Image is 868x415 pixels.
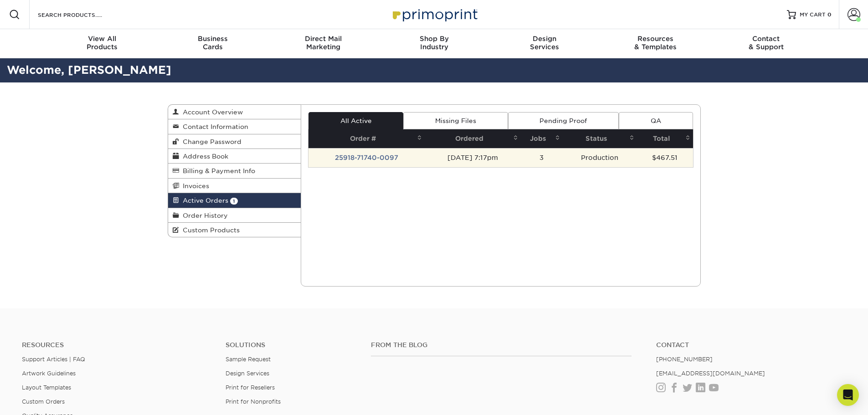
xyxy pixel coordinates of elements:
span: Contact [711,35,822,43]
a: [PHONE_NUMBER] [656,356,713,363]
span: Resources [600,35,711,43]
span: 0 [827,11,832,18]
td: [DATE] 7:17pm [425,148,520,167]
th: Status [563,129,637,148]
span: MY CART [800,11,826,19]
a: QA [619,112,693,129]
a: Artwork Guidelines [22,370,76,377]
span: View All [47,35,158,43]
td: Production [563,148,637,167]
a: Contact [656,341,846,349]
a: Print for Resellers [226,384,275,391]
span: Contact Information [179,123,248,130]
a: Contact& Support [711,29,822,58]
th: Ordered [425,129,520,148]
a: BusinessCards [157,29,268,58]
h4: From the Blog [371,341,632,349]
div: Products [47,35,158,51]
a: Support Articles | FAQ [22,356,85,363]
td: 3 [521,148,563,167]
th: Order # [308,129,425,148]
th: Total [637,129,693,148]
input: SEARCH PRODUCTS..... [37,9,126,20]
span: Shop By [379,35,489,43]
span: Active Orders [179,197,228,204]
div: & Templates [600,35,711,51]
a: Pending Proof [508,112,619,129]
a: Sample Request [226,356,271,363]
span: Business [157,35,268,43]
a: DesignServices [489,29,600,58]
a: Direct MailMarketing [268,29,379,58]
div: & Support [711,35,822,51]
img: Primoprint [389,5,480,24]
a: Custom Products [168,223,301,237]
a: Invoices [168,179,301,193]
span: Change Password [179,138,241,145]
a: Layout Templates [22,384,71,391]
h4: Solutions [226,341,357,349]
a: Print for Nonprofits [226,398,281,405]
td: 25918-71740-0097 [308,148,425,167]
a: Shop ByIndustry [379,29,489,58]
a: Address Book [168,149,301,164]
a: Contact Information [168,119,301,134]
a: Order History [168,208,301,223]
a: Custom Orders [22,398,65,405]
span: Design [489,35,600,43]
h4: Resources [22,341,212,349]
a: Account Overview [168,105,301,119]
a: Resources& Templates [600,29,711,58]
a: Active Orders 1 [168,193,301,208]
div: Open Intercom Messenger [837,384,859,406]
span: Account Overview [179,108,243,116]
span: Invoices [179,182,209,190]
a: View AllProducts [47,29,158,58]
td: $467.51 [637,148,693,167]
div: Marketing [268,35,379,51]
a: Billing & Payment Info [168,164,301,178]
span: Direct Mail [268,35,379,43]
span: Billing & Payment Info [179,167,255,174]
th: Jobs [521,129,563,148]
span: Custom Products [179,226,240,234]
a: Change Password [168,134,301,149]
span: Address Book [179,153,228,160]
div: Cards [157,35,268,51]
a: All Active [308,112,403,129]
a: Missing Files [403,112,508,129]
div: Industry [379,35,489,51]
span: 1 [230,198,238,205]
div: Services [489,35,600,51]
span: Order History [179,212,228,219]
a: [EMAIL_ADDRESS][DOMAIN_NAME] [656,370,765,377]
a: Design Services [226,370,269,377]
